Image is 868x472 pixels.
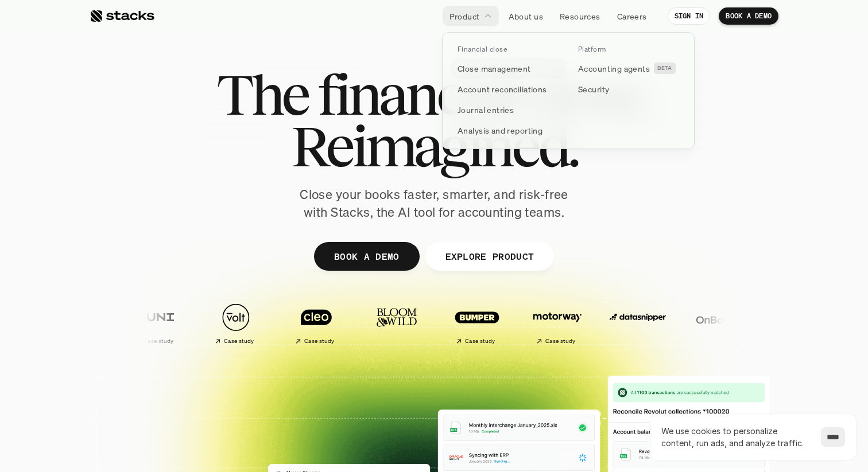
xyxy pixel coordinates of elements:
a: Journal entries [451,99,565,120]
a: Case study [414,297,489,349]
p: Resources [560,10,600,22]
p: Careers [617,10,647,22]
a: Case study [254,297,328,349]
p: Close your books faster, smarter, and risk-free with Stacks, the AI tool for accounting teams. [290,186,578,221]
a: Privacy Policy [135,266,186,274]
a: Analysis and reporting [451,120,565,141]
span: The [216,69,308,120]
p: We use cookies to personalize content, run ads, and analyze traffic. [661,425,809,449]
a: About us [502,6,550,26]
a: BOOK A DEMO [719,7,778,25]
h2: Case study [199,338,229,345]
p: BOOK A DEMO [726,12,772,20]
a: Security [571,79,686,99]
p: Journal entries [458,104,514,116]
h2: BETA [657,65,672,72]
h2: Case study [520,338,551,345]
a: Case study [93,297,168,349]
p: Close management [458,63,531,75]
p: Product [449,10,480,22]
a: Account reconciliations [451,79,565,99]
p: Financial close [458,45,507,53]
a: SIGN IN [668,7,711,25]
h2: Case study [279,338,309,345]
p: Platform [578,45,606,53]
a: BOOK A DEMO [314,242,420,271]
p: SIGN IN [675,12,704,20]
h2: Case study [440,338,470,345]
a: Case study [173,297,248,349]
p: Analysis and reporting [458,124,542,136]
p: Security [578,83,609,95]
p: About us [509,10,543,22]
a: Close management [451,58,565,79]
a: Case study [495,297,569,349]
a: Careers [610,6,654,26]
p: EXPLORE PRODUCT [445,248,534,264]
p: BOOK A DEMO [334,248,400,264]
a: EXPLORE PRODUCT [425,242,554,271]
span: Reimagined. [291,120,578,172]
span: financial [317,69,516,120]
h2: Case study [118,338,149,345]
p: Accounting agents [578,63,650,75]
a: Resources [553,6,607,26]
p: Account reconciliations [458,83,547,95]
a: Accounting agentsBETA [571,58,686,79]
